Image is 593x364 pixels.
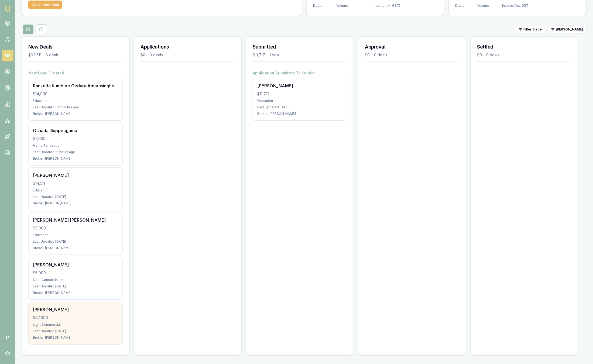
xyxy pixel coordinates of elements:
[33,188,118,193] div: Education
[257,112,342,116] div: Broker: [PERSON_NAME]
[313,4,323,8] div: Deals
[477,4,489,8] div: Volume
[257,91,342,97] div: $11,717
[33,150,118,154] div: Last Updated: 21 hours ago
[556,27,583,32] span: [PERSON_NAME]
[33,262,118,268] div: [PERSON_NAME]
[336,4,360,8] div: Volume
[33,136,118,141] div: $7,000
[33,233,118,237] div: Education
[365,52,370,58] div: $0
[33,335,118,340] div: Broker: [PERSON_NAME]
[33,181,118,186] div: $14,511
[373,4,400,8] div: Income (ex. GST)
[477,43,571,51] h3: Settled
[28,70,123,76] h4: New Lead Created
[33,172,118,178] div: [PERSON_NAME]
[33,315,118,320] div: $47,000
[502,4,530,8] div: Income (ex. GST)
[455,4,464,8] div: Deals
[33,127,118,134] div: Oshada Illuppengama
[2,332,13,344] span: P
[46,52,59,58] div: 6 deals
[150,52,163,58] div: 0 deals
[33,284,118,289] div: Last Updated: [DATE]
[33,156,118,161] div: Broker: [PERSON_NAME]
[269,52,280,58] div: 1 deal
[140,43,235,51] h3: Applications
[253,52,265,58] div: $11,717
[374,52,387,58] div: 0 deals
[33,225,118,231] div: $5,000
[547,26,587,33] button: [PERSON_NAME]
[33,291,118,295] div: Broker: [PERSON_NAME]
[523,27,542,32] span: Filter Stage
[33,322,118,327] div: Light Commercial
[33,278,118,282] div: Debt Consolidation
[253,43,347,51] h3: Submitted
[33,91,118,97] div: $14,000
[257,83,342,89] div: [PERSON_NAME]
[28,1,62,9] button: Create New Deal
[33,105,118,109] div: Last Updated: 10 minutes ago
[4,5,11,12] img: emu-icon-u.png
[28,52,41,58] div: $92,511
[33,83,118,89] div: Ranketta Kumbure Gedara Amarasinghe
[257,99,342,103] div: Education
[33,112,118,116] div: Broker: [PERSON_NAME]
[33,270,118,276] div: $5,000
[140,52,145,58] div: $0
[33,99,118,103] div: Education
[486,52,499,58] div: 0 deals
[365,43,459,51] h3: Approval
[33,246,118,250] div: Broker: [PERSON_NAME]
[33,217,118,223] div: [PERSON_NAME] [PERSON_NAME]
[477,52,482,58] div: $0
[515,26,545,33] button: Filter Stage
[33,201,118,205] div: Broker: [PERSON_NAME]
[33,306,118,313] div: [PERSON_NAME]
[257,105,342,109] div: Last Updated: [DATE]
[253,70,347,76] h4: Application Submitted To Lender
[33,195,118,199] div: Last Updated: [DATE]
[33,239,118,244] div: Last Updated: [DATE]
[33,329,118,333] div: Last Updated: [DATE]
[28,43,123,51] h3: New Deals
[33,143,118,148] div: Home Renovation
